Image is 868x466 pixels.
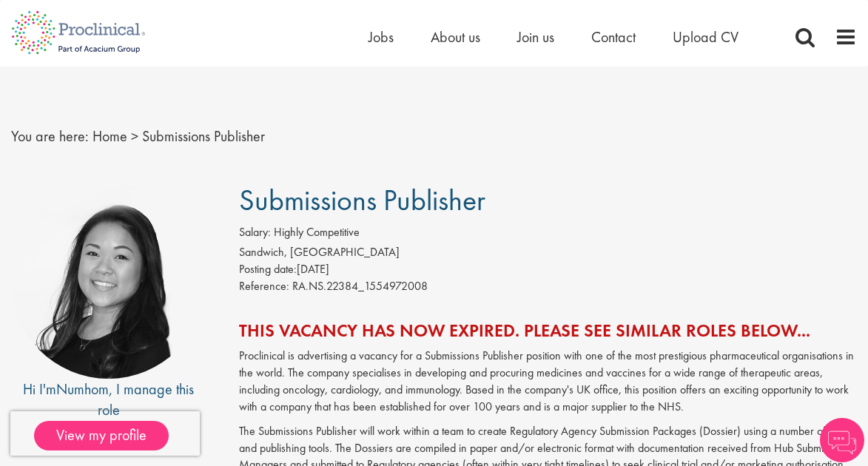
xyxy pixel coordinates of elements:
[673,27,739,47] a: Upload CV
[517,27,554,47] a: Join us
[11,126,89,146] span: You are here:
[239,244,857,261] div: Sandwich, [GEOGRAPHIC_DATA]
[142,126,265,146] span: Submissions Publisher
[820,418,864,462] img: Chatbot
[11,379,206,421] div: Hi I'm , I manage this role
[239,278,289,295] label: Reference:
[292,278,428,294] span: RA.NS.22384_1554972008
[239,181,485,219] span: Submissions Publisher
[131,126,138,146] span: >
[239,261,297,277] span: Posting date:
[274,224,360,240] span: Highly Competitive
[10,411,200,456] iframe: reCAPTCHA
[92,126,127,146] a: breadcrumb link
[239,261,857,278] div: [DATE]
[591,27,636,47] a: Contact
[11,184,206,379] img: imeage of recruiter Numhom Sudsok
[239,321,857,340] h2: This vacancy has now expired. Please see similar roles below...
[369,27,394,47] a: Jobs
[431,27,480,47] a: About us
[239,348,857,415] p: Proclinical is advertising a vacancy for a Submissions Publisher position with one of the most pr...
[56,379,109,399] a: Numhom
[239,224,271,241] label: Salary:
